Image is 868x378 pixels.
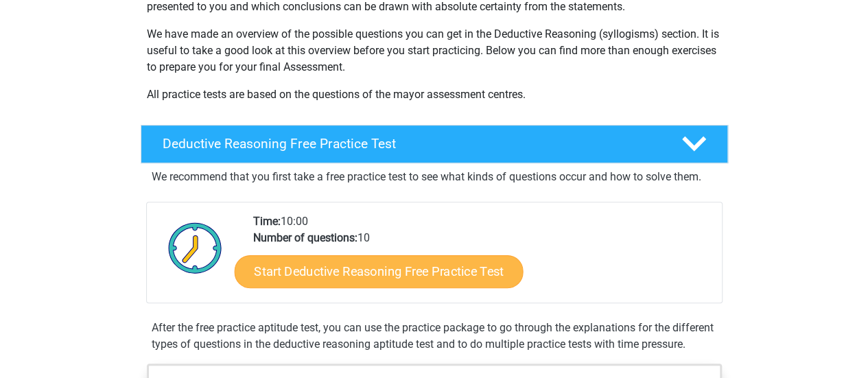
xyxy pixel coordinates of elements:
p: All practice tests are based on the questions of the mayor assessment centres. [147,86,722,103]
img: Clock [161,213,230,282]
p: We recommend that you first take a free practice test to see what kinds of questions occur and ho... [152,169,717,185]
h4: Deductive Reasoning Free Practice Test [163,136,659,152]
b: Number of questions: [253,231,357,244]
a: Start Deductive Reasoning Free Practice Test [234,255,523,287]
p: We have made an overview of the possible questions you can get in the Deductive Reasoning (syllog... [147,26,722,75]
div: After the free practice aptitude test, you can use the practice package to go through the explana... [146,320,723,353]
b: Time: [253,215,281,228]
a: Deductive Reasoning Free Practice Test [135,125,734,163]
div: 10:00 10 [243,213,721,303]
